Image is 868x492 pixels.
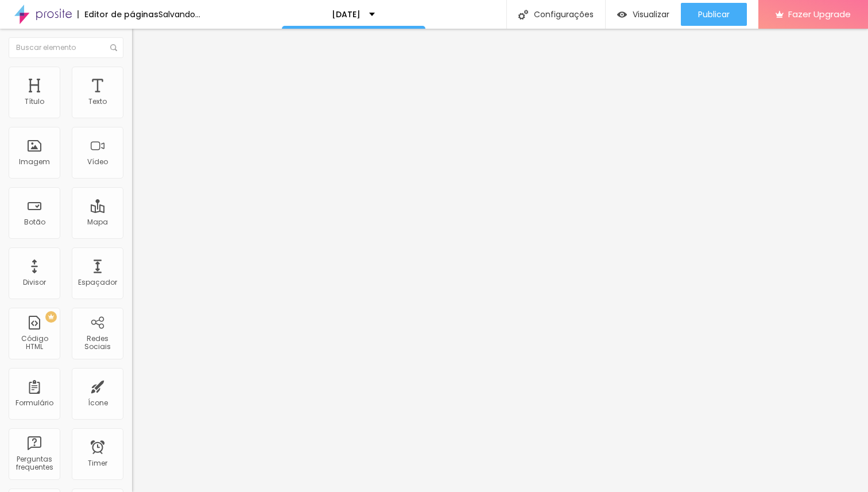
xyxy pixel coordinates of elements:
div: Mapa [87,218,108,226]
div: Código HTML [11,335,57,351]
div: Ícone [88,399,108,407]
div: Redes Sociais [75,335,120,351]
div: Editor de páginas [77,10,158,18]
span: Fazer Upgrade [788,9,851,19]
div: Perguntas frequentes [11,455,57,472]
div: Espaçador [78,278,117,286]
span: Visualizar [633,10,669,19]
input: Buscar elemento [9,37,123,58]
div: Botão [24,218,45,226]
button: Publicar [681,3,747,26]
img: view-1.svg [617,10,627,20]
div: Salvando... [158,10,200,18]
div: Formulário [15,399,53,407]
p: [DATE] [332,10,361,18]
div: Título [25,98,44,106]
div: Texto [88,98,107,106]
div: Divisor [23,278,46,286]
div: Timer [88,459,107,467]
img: Icone [518,10,528,20]
iframe: Editor [132,29,868,492]
div: Vídeo [87,158,108,166]
span: Publicar [698,10,730,19]
div: Imagem [19,158,50,166]
img: Icone [110,44,117,51]
button: Visualizar [606,3,681,26]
